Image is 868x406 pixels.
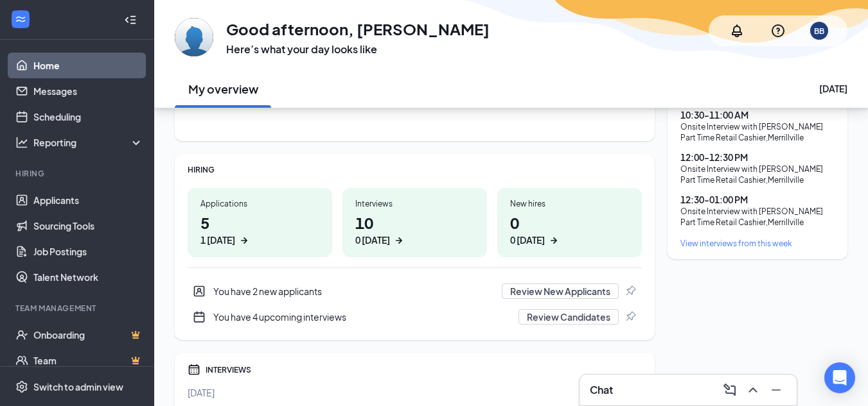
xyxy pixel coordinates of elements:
div: 10:30 - 11:00 AM [680,108,835,121]
div: 1 [DATE] [200,233,235,247]
svg: ArrowRight [547,234,560,247]
svg: ArrowRight [238,234,251,247]
a: View interviews from this week [680,238,835,249]
svg: Analysis [15,136,28,149]
h1: 5 [200,212,319,247]
h2: My overview [188,81,258,97]
div: Part Time Retail Cashier , Merrillville [680,174,835,185]
div: 12:30 - 01:00 PM [680,193,835,206]
div: Part Time Retail Cashier , Merrillville [680,132,835,143]
img: Brandon Brown [175,18,213,56]
h3: Chat [590,383,613,397]
div: Interviews [355,198,474,209]
svg: Pin [624,310,637,323]
div: You have 4 upcoming interviews [213,310,511,323]
svg: Calendar [188,363,200,376]
a: Messages [33,78,143,104]
svg: ComposeMessage [722,382,738,398]
div: HIRING [188,164,642,175]
a: Job Postings [33,239,143,264]
svg: UserEntity [193,285,206,298]
div: You have 2 new applicants [188,278,642,304]
button: Review Candidates [518,309,619,325]
div: [DATE] [188,386,642,399]
div: Applications [200,198,319,209]
button: Review New Applicants [502,283,619,299]
div: Onsite Interview with [PERSON_NAME] [680,121,835,132]
button: Minimize [766,380,786,400]
div: Onsite Interview with [PERSON_NAME] [680,164,835,174]
a: Talent Network [33,264,143,290]
h1: 10 [355,212,474,247]
svg: Minimize [768,382,784,398]
a: Sourcing Tools [33,213,143,239]
svg: Settings [15,380,28,393]
svg: ArrowRight [393,234,405,247]
h3: Here’s what your day looks like [226,42,490,56]
a: Applications51 [DATE]ArrowRight [188,188,332,257]
div: BB [814,26,824,37]
div: You have 4 upcoming interviews [188,304,642,330]
h1: Good afternoon, [PERSON_NAME] [226,18,490,40]
div: Onsite Interview with [PERSON_NAME] [680,206,835,217]
a: Applicants [33,187,143,213]
a: CalendarNewYou have 4 upcoming interviewsReview CandidatesPin [188,304,642,330]
svg: WorkstreamLogo [14,13,27,26]
svg: Notifications [729,23,745,38]
div: 0 [DATE] [355,233,390,247]
div: New hires [510,198,629,209]
svg: ChevronUp [745,382,761,398]
a: OnboardingCrown [33,322,143,348]
a: TeamCrown [33,348,143,373]
a: Interviews100 [DATE]ArrowRight [342,188,487,257]
a: Home [33,53,143,78]
svg: QuestionInfo [770,23,786,38]
div: Open Intercom Messenger [824,362,855,393]
div: Reporting [33,136,144,149]
a: New hires00 [DATE]ArrowRight [497,188,642,257]
button: ComposeMessage [720,380,740,400]
div: Part Time Retail Cashier , Merrillville [680,217,835,228]
svg: Collapse [124,13,137,26]
a: Scheduling [33,104,143,130]
div: Team Management [15,303,141,314]
div: INTERVIEWS [206,364,642,375]
div: [DATE] [819,82,847,95]
div: Switch to admin view [33,380,123,393]
div: Hiring [15,168,141,179]
div: 12:00 - 12:30 PM [680,151,835,164]
svg: CalendarNew [193,310,206,323]
div: 0 [DATE] [510,233,545,247]
a: UserEntityYou have 2 new applicantsReview New ApplicantsPin [188,278,642,304]
h1: 0 [510,212,629,247]
svg: Pin [624,285,637,298]
button: ChevronUp [743,380,763,400]
div: You have 2 new applicants [213,285,494,298]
